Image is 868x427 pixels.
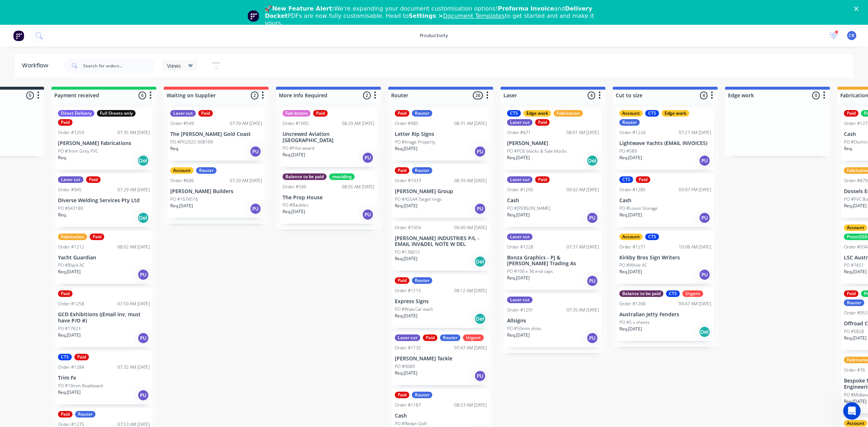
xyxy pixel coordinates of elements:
[362,152,374,164] div: PU
[395,345,421,351] div: Order #1132
[587,332,598,344] div: PU
[283,120,309,127] div: Order #1005
[616,231,714,284] div: AccountCTSOrder #127110:08 AM [DATE]Kirkby Bros Sign WritersPO #White ACReq.[DATE]PU
[843,402,861,420] iframe: Intercom live chat
[619,154,642,161] p: Req. [DATE]
[507,140,599,146] p: [PERSON_NAME]
[392,164,490,218] div: PaidRouterOrder #103308:39 AM [DATE][PERSON_NAME] GroupPO #ASSAA Target ringsReq.[DATE]PU
[844,335,867,341] p: Req. [DATE]
[463,334,484,341] div: Urgent
[507,307,533,313] div: Order #1291
[844,299,864,306] div: Router
[507,297,533,303] div: Laser cut
[474,370,486,382] div: PU
[58,119,73,126] div: Paid
[507,234,533,240] div: Laser cut
[395,120,419,127] div: Order #985
[507,197,599,204] p: Cash
[844,145,853,152] p: Req.
[395,363,415,370] p: PO #0089
[283,202,308,208] p: PO #Baubles
[395,402,421,408] div: Order #1187
[474,256,486,267] div: Del
[58,244,84,250] div: Order #1212
[117,364,150,371] div: 07:32 AM [DATE]
[58,411,73,418] div: Paid
[844,262,864,269] p: PO #7651
[395,255,417,262] p: Req. [DATE]
[454,177,487,184] div: 08:39 AM [DATE]
[58,290,73,297] div: Paid
[362,209,374,220] div: PU
[699,212,711,224] div: PU
[619,140,711,146] p: Lightwave Yachts (EMAIL INVOICES)
[567,187,599,193] div: 09:02 AM [DATE]
[619,262,647,269] p: PO #White AC
[507,148,567,154] p: PO #POS blocks & Sale blocks
[699,326,711,338] div: Del
[619,269,642,275] p: Req. [DATE]
[329,173,355,180] div: moulding
[97,110,136,117] div: Full Sheets only
[198,110,213,117] div: Paid
[58,255,150,261] p: Yacht Guardian
[474,203,486,215] div: PU
[55,173,153,227] div: Laser cutPaidOrder #94507:29 AM [DATE]Diverse Welding Services Pty LtdPO #043180Req.Del
[507,205,550,212] p: PO #[PERSON_NAME]
[395,203,417,209] p: Req. [DATE]
[844,367,865,373] div: Order #76
[504,294,602,347] div: Laser cutOrder #129107:35 AM [DATE]AllsignsPO #50mm disksReq.[DATE]PU
[844,110,859,117] div: Paid
[265,5,592,19] b: Delivery Docket
[313,110,328,117] div: Paid
[167,62,181,70] span: Views
[587,212,598,224] div: PU
[58,364,84,371] div: Order #1284
[535,176,550,183] div: Paid
[137,269,149,281] div: PU
[58,312,150,324] p: GCD Exhibitions ((Email inv, must have P/O #)
[90,234,104,240] div: Paid
[283,131,374,144] p: Uncrewed Aviation [GEOGRAPHIC_DATA]
[196,167,217,174] div: Router
[645,234,659,240] div: CTS
[507,110,521,117] div: CTS
[474,146,486,157] div: PU
[395,139,435,145] p: PO #Image Property
[423,334,437,341] div: Paid
[587,155,598,167] div: Del
[619,205,658,212] p: PO #Loxon Storage
[58,332,81,338] p: Req. [DATE]
[395,235,487,248] p: [PERSON_NAME] INDUSTRIES P/L - EMAIL INV&DEL NOTE W DEL
[679,244,711,250] div: 10:08 AM [DATE]
[58,354,72,360] div: CTS
[619,319,650,326] p: PO #5 x sheets
[844,310,868,316] div: Order #953
[55,351,153,404] div: CTSPaidOrder #128407:32 AM [DATE]Trim FxPO #19mm BoatboardReq.[DATE]PU
[83,58,155,73] input: Search for orders...
[395,249,420,255] p: PO #136615
[844,203,867,209] p: Req. [DATE]
[265,5,609,27] div: 🚀 We're expanding your document customisation options! and PDFs are now fully customisable. Head ...
[170,188,262,195] p: [PERSON_NAME] Builders
[250,203,261,215] div: PU
[170,131,262,137] p: The [PERSON_NAME] Gold Coast
[849,32,855,39] span: CR
[283,145,314,152] p: PO #Pilot award
[679,301,711,307] div: 09:47 AM [DATE]
[170,167,194,174] div: Account
[619,148,637,154] p: PO #589
[507,176,533,183] div: Laser cut
[283,184,306,190] div: Order #590
[412,277,432,284] div: Router
[844,224,867,231] div: Account
[507,325,541,332] p: PO #50mm disks
[58,197,150,204] p: Diverse Welding Services Pty Ltd
[272,5,335,12] b: New Feature Alert:
[58,262,85,269] p: PO #Black AC
[55,287,153,347] div: PaidOrder #125807:50 AM [DATE]GCD Exhibitions ((Email inv, must have P/O #)PO #17623Req.[DATE]PU
[22,61,52,70] div: Workflow
[167,164,265,218] div: AccountRouterOrder #69607:20 AM [DATE][PERSON_NAME] BuildersPO #1674516Req.[DATE]PU
[342,120,374,127] div: 08:20 AM [DATE]
[844,139,868,145] p: PO #Doshin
